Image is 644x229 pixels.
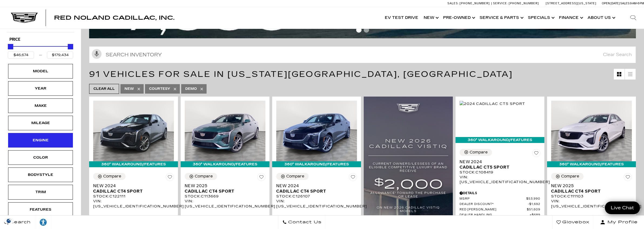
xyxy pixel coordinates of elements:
a: New 2024Cadillac CT5 Sport [460,159,540,170]
a: Live Chat [605,201,640,214]
span: [PHONE_NUMBER] [460,2,490,5]
div: Engine [27,137,54,143]
div: 360° WalkAround/Features [547,161,636,167]
span: New 2024 [460,159,536,165]
span: $51,609 [527,208,540,212]
img: Cadillac Dark Logo with Cadillac White Text [11,13,38,23]
span: 9 AM-6 PM [630,2,644,5]
img: 2024 Cadillac CT4 Sport [93,101,174,161]
a: Explore your accessibility options [35,216,52,229]
span: Cadillac CT5 Sport [460,165,536,170]
button: Save Vehicle [349,173,357,183]
div: Make [27,103,54,109]
div: Search [622,7,644,29]
a: Grid View [614,69,625,80]
div: ModelModel [8,64,73,78]
div: Price [8,42,73,59]
span: Open [DATE] [602,2,620,5]
div: 360° WalkAround/Features [89,161,178,167]
div: EngineEngine [8,133,73,148]
span: Demo [185,86,197,92]
div: Model [27,68,54,74]
span: Go to slide 1 [356,27,362,33]
button: Save Vehicle [532,149,540,159]
div: Compare [470,150,488,155]
a: Red Noland Cadillac, Inc. [54,15,174,20]
span: Red [PERSON_NAME] [460,208,527,212]
div: BodystyleBodystyle [8,168,73,182]
a: Sales: [PHONE_NUMBER] [447,2,491,5]
div: MileageMileage [8,116,73,130]
a: New 2025Cadillac CT4 Sport [551,183,632,194]
div: VIN: [US_VEHICLE_IDENTIFICATION_NUMBER] [551,199,632,209]
a: New 2025Cadillac CT4 Sport [185,183,265,194]
span: Sales: [620,2,630,5]
img: Opt-Out Icon [3,218,15,224]
div: Explore your accessibility options [35,218,51,226]
div: Mileage [27,120,54,126]
a: Service & Parts [477,7,525,29]
a: New 2024Cadillac CT4 Sport [93,183,174,194]
span: Cadillac CT4 Sport [551,189,628,194]
div: Pricing Details - New 2024 Cadillac CT4 Sport [93,215,174,220]
button: Compare Vehicle [460,149,492,156]
a: Dealer Discount* $1,692 [460,202,540,206]
input: Minimum [8,52,34,59]
span: My Profile [605,218,638,226]
button: Save Vehicle [624,173,632,183]
input: Maximum [47,52,73,59]
span: Sales: [447,2,459,5]
div: Color [27,155,54,160]
div: VIN: [US_VEHICLE_IDENTIFICATION_NUMBER] [93,199,174,209]
div: Pricing Details - New 2025 Cadillac CT4 Sport [185,215,265,220]
div: TrimTrim [8,185,73,199]
div: Features [27,207,54,213]
div: Stock : C108419 [460,170,540,175]
span: Courtesy [149,86,170,92]
div: Stock : C122111 [93,194,174,199]
button: Save Vehicle [257,173,265,183]
span: Clear All [93,86,115,92]
span: $53,990 [526,197,540,201]
div: MakeMake [8,98,73,113]
span: Dealer Discount* [460,202,528,206]
div: YearYear [8,81,73,96]
a: Specials [525,7,556,29]
div: Trim [27,189,54,195]
span: Red Noland Cadillac, Inc. [54,15,174,21]
div: 360° WalkAround/Features [456,137,544,143]
div: Pricing Details - New 2025 Cadillac CT4 Sport [551,215,632,220]
section: Click to Open Cookie Consent Modal [3,218,15,224]
div: 360° WalkAround/Features [272,161,361,167]
h5: Price [9,37,72,42]
a: MSRP $53,990 [460,197,540,201]
div: Stock : C113669 [185,194,265,199]
div: Compare [195,174,213,179]
span: New 2025 [551,183,628,189]
img: 2024 Cadillac CT5 Sport [460,101,525,107]
span: New 2025 [185,183,261,189]
button: Compare Vehicle [276,173,309,180]
input: Search Inventory [89,46,636,63]
span: Cadillac CT4 Sport [93,189,170,194]
span: Glovebox [561,218,589,226]
a: Contact Us [278,216,326,229]
div: Stock : C126107 [276,194,357,199]
div: Bodystyle [27,172,54,178]
span: 91 Vehicles for Sale in [US_STATE][GEOGRAPHIC_DATA], [GEOGRAPHIC_DATA] [89,69,513,79]
div: Maximum Price [68,44,73,49]
a: About Us [585,7,617,29]
img: 2024 Cadillac CT4 Sport [276,101,357,161]
div: Minimum Price [8,44,13,49]
a: New [421,7,440,29]
a: Red [PERSON_NAME] $51,609 [460,208,540,212]
span: New 2024 [93,183,170,189]
a: Finance [556,7,585,29]
div: VIN: [US_VEHICLE_IDENTIFICATION_NUMBER] [276,199,357,209]
span: Dealer Handling [460,213,530,217]
a: Pre-Owned [440,7,477,29]
button: Save Vehicle [166,173,174,183]
div: Compare [561,174,579,179]
a: [STREET_ADDRESS][US_STATE] [546,2,596,5]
